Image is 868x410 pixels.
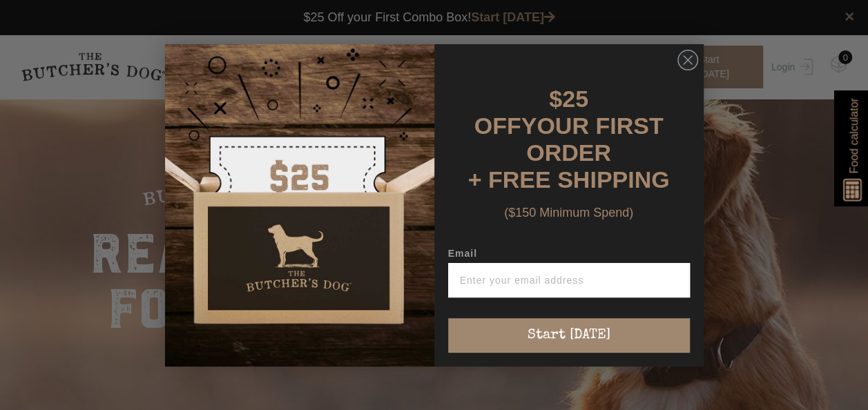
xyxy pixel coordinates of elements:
img: d0d537dc-5429-4832-8318-9955428ea0a1.jpeg [165,44,434,367]
label: Email [448,248,690,263]
span: YOUR FIRST ORDER + FREE SHIPPING [468,113,670,193]
span: $25 OFF [474,86,588,139]
span: ($150 Minimum Spend) [504,206,633,219]
span: Food calculator [845,98,862,173]
input: Enter your email address [448,263,690,297]
button: Start [DATE] [448,318,690,353]
button: Close dialog [677,50,698,70]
